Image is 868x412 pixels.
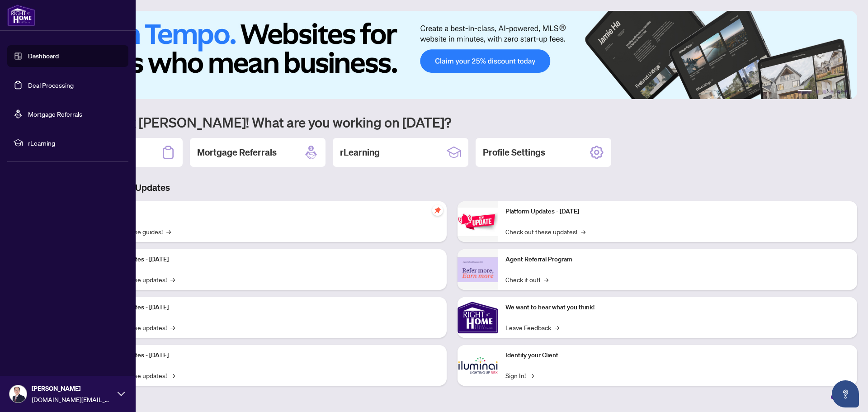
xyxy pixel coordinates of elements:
p: We want to hear what you think! [505,303,850,313]
img: Platform Updates - June 23, 2025 [458,208,498,236]
h3: Brokerage & Industry Updates [47,181,857,194]
p: Platform Updates - [DATE] [95,350,439,360]
h2: rLearning [340,146,380,159]
span: → [170,370,175,380]
span: [PERSON_NAME] [32,384,113,393]
p: Platform Updates - [DATE] [95,255,439,265]
img: Identify your Client [458,345,498,386]
p: Agent Referral Program [505,255,850,265]
button: Open asap [832,380,859,407]
span: [DOMAIN_NAME][EMAIL_ADDRESS][DOMAIN_NAME] [32,394,113,404]
button: 3 [823,90,826,94]
a: Sign In!→ [505,370,534,380]
h2: Profile Settings [483,146,545,159]
a: Check it out!→ [505,275,548,284]
a: Dashboard [28,52,59,60]
a: Mortgage Referrals [28,110,82,118]
span: rLearning [28,138,122,148]
span: → [166,227,171,237]
span: → [555,322,559,332]
img: Profile Icon [9,385,27,403]
span: → [170,275,175,284]
span: → [170,322,175,332]
button: 1 [797,90,812,94]
img: We want to hear what you think! [458,297,498,338]
span: → [581,227,585,237]
span: pushpin [432,205,443,216]
button: 5 [837,90,841,94]
button: 6 [844,90,848,94]
img: Slide 0 [47,11,857,99]
p: Identify your Client [505,350,850,360]
p: Platform Updates - [DATE] [505,207,850,217]
img: logo [7,5,35,26]
a: Check out these updates!→ [505,227,585,237]
img: Agent Referral Program [458,257,498,282]
a: Leave Feedback→ [505,322,559,332]
span: → [544,275,548,284]
p: Self-Help [95,207,439,217]
h2: Mortgage Referrals [197,146,277,159]
h1: Welcome back [PERSON_NAME]! What are you working on [DATE]? [47,114,857,131]
a: Deal Processing [28,81,74,89]
button: 2 [816,90,819,94]
p: Platform Updates - [DATE] [95,303,439,313]
span: → [529,370,534,380]
button: 4 [830,90,834,94]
